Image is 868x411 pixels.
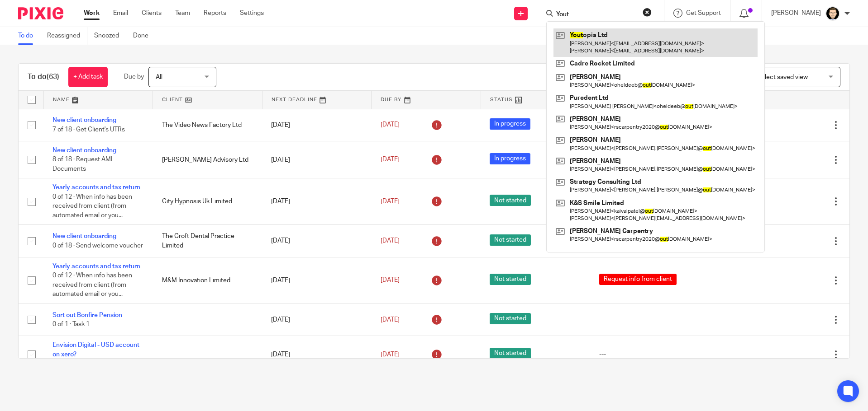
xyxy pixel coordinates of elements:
[825,6,840,21] img: DavidBlack.format_png.resize_200x.png
[599,274,677,285] span: Request info from client
[52,272,132,297] span: 0 of 12 · When info has been received from client (from automated email or you...
[686,10,721,16] span: Get Support
[175,9,190,18] a: Team
[68,67,108,87] a: + Add task
[142,9,162,18] a: Clients
[52,263,140,270] a: Yearly accounts and tax return
[262,336,372,373] td: [DATE]
[153,257,262,304] td: M&M Innovation Limited
[52,243,143,249] span: 0 of 18 · Send welcome voucher
[133,27,155,45] a: Done
[84,9,100,18] a: Work
[28,72,59,82] h1: To do
[381,122,400,128] span: [DATE]
[18,27,40,45] a: To do
[490,313,531,324] span: Not started
[52,147,116,154] a: New client onboarding
[52,321,90,327] span: 0 of 1 · Task 1
[381,277,400,284] span: [DATE]
[52,117,116,123] a: New client onboarding
[52,126,125,133] span: 7 of 18 · Get Client's UTRs
[124,72,144,81] p: Due by
[52,157,114,173] span: 8 of 18 · Request AML Documents
[381,156,400,163] span: [DATE]
[153,109,262,141] td: The Video News Factory Ltd
[381,198,400,205] span: [DATE]
[262,225,372,257] td: [DATE]
[262,109,372,141] td: [DATE]
[52,194,132,219] span: 0 of 12 · When info has been received from client (from automated email or you...
[204,9,226,18] a: Reports
[771,9,821,18] p: [PERSON_NAME]
[490,348,531,359] span: Not started
[52,312,122,318] a: Sort out Bonfire Pension
[757,74,808,80] span: Select saved view
[490,118,530,130] span: In progress
[153,141,262,178] td: [PERSON_NAME] Advisory Ltd
[52,342,139,357] a: Envision Digital - USD account on xero?
[490,234,531,246] span: Not started
[490,274,531,285] span: Not started
[153,178,262,225] td: City Hypnosis Uk Limited
[156,74,162,80] span: All
[490,153,530,164] span: In progress
[47,73,59,80] span: (63)
[262,178,372,225] td: [DATE]
[240,9,264,18] a: Settings
[262,141,372,178] td: [DATE]
[94,27,126,45] a: Snoozed
[113,9,128,18] a: Email
[153,225,262,257] td: The Croft Dental Practice Limited
[599,350,731,359] div: ---
[643,8,652,17] button: Clear
[381,351,400,358] span: [DATE]
[599,315,731,324] div: ---
[262,257,372,304] td: [DATE]
[52,184,140,191] a: Yearly accounts and tax return
[262,304,372,336] td: [DATE]
[490,195,531,206] span: Not started
[52,233,116,239] a: New client onboarding
[555,11,637,19] input: Search
[381,317,400,323] span: [DATE]
[381,238,400,244] span: [DATE]
[47,27,87,45] a: Reassigned
[18,7,63,19] img: Pixie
